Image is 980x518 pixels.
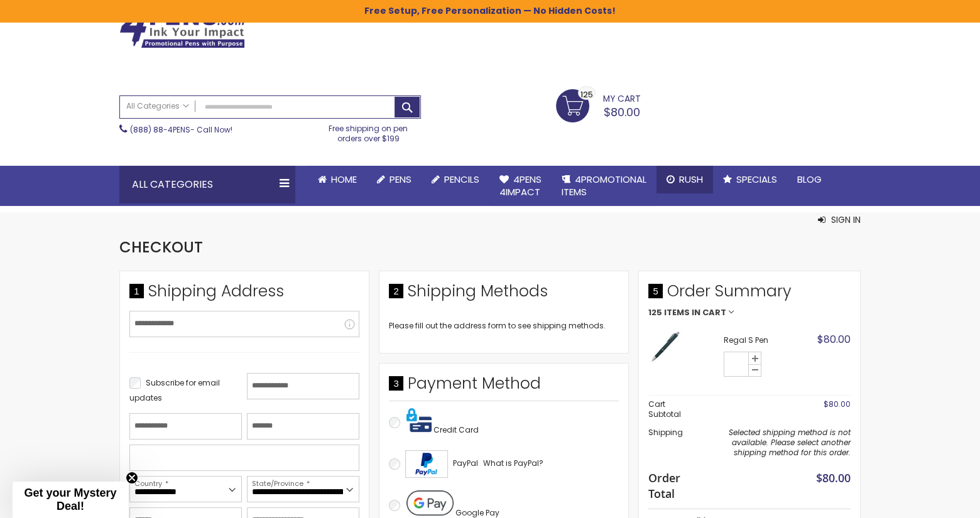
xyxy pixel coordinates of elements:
[818,213,861,226] button: Sign In
[489,166,552,207] a: 4Pens4impact
[455,507,499,518] span: Google Pay
[483,456,543,471] a: What is PayPal?
[422,166,489,193] a: Pencils
[130,124,232,135] span: - Call Now!
[24,487,116,512] span: Get your Mystery Deal!
[648,281,851,308] span: Order Summary
[736,173,777,186] span: Specials
[433,424,479,435] span: Credit Card
[831,213,861,226] span: Sign In
[562,173,646,198] span: 4PROMOTIONAL ITEMS
[331,173,357,186] span: Home
[119,8,245,48] img: 4Pens Custom Pens and Promotional Products
[713,166,787,193] a: Specials
[406,490,454,515] img: Pay with Google Pay
[389,281,619,308] div: Shipping Methods
[308,166,367,193] a: Home
[648,468,690,501] strong: Order Total
[120,96,195,117] a: All Categories
[119,237,203,257] span: Checkout
[130,124,190,135] a: (888) 88-4PENS
[664,308,726,317] span: Items in Cart
[129,281,359,308] div: Shipping Address
[483,458,543,468] span: What is PayPal?
[126,101,189,111] span: All Categories
[797,173,822,186] span: Blog
[648,427,683,438] span: Shipping
[824,399,851,409] span: $80.00
[580,89,593,100] span: 125
[552,166,656,207] a: 4PROMOTIONALITEMS
[656,166,713,193] a: Rush
[444,173,479,186] span: Pencils
[367,166,422,193] a: Pens
[389,173,411,186] span: Pens
[787,166,832,193] a: Blog
[13,482,128,518] div: Get your Mystery Deal!Close teaser
[648,308,662,317] span: 125
[499,173,542,198] span: 4Pens 4impact
[389,321,619,331] div: Please fill out the address form to see shipping methods.
[817,332,851,347] span: $80.00
[724,335,795,345] strong: Regal S Pen
[126,472,138,484] button: Close teaser
[405,450,448,478] img: Acceptance Mark
[679,173,703,186] span: Rush
[316,119,422,144] div: Free shipping on pen orders over $199
[406,407,432,433] img: Pay with credit card
[129,377,220,403] span: Subscribe for email updates
[556,89,641,121] a: $80.00 125
[604,104,640,120] span: $80.00
[389,373,619,401] div: Payment Method
[453,458,478,468] span: PayPal
[119,166,295,203] div: All Categories
[648,330,683,364] img: Regal S-Green
[648,396,697,424] th: Cart Subtotal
